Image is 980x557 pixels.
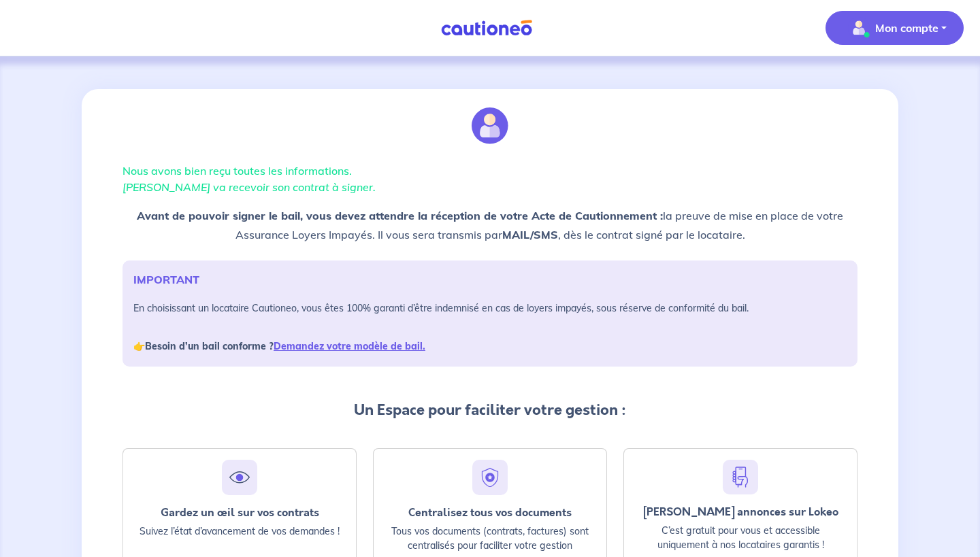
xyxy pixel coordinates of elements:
[385,506,595,519] div: Centralisez tous vos documents
[145,340,425,352] strong: Besoin d’un bail conforme ?
[472,107,508,144] img: illu_account.svg
[133,299,847,356] p: En choisissant un locataire Cautioneo, vous êtes 100% garanti d’être indemnisé en cas de loyers i...
[134,506,345,519] div: Gardez un œil sur vos contrats
[385,524,595,553] p: Tous vos documents (contrats, factures) sont centralisés pour faciliter votre gestion
[137,209,663,222] strong: Avant de pouvoir signer le bail, vous devez attendre la réception de votre Acte de Cautionnement :
[122,163,857,195] p: Nous avons bien reçu toutes les informations.
[478,465,502,490] img: security.svg
[502,228,558,241] strong: MAIL/SMS
[848,17,870,39] img: illu_account_valid_menu.svg
[122,399,857,421] p: Un Espace pour faciliter votre gestion :
[134,524,345,539] p: Suivez l’état d’avancement de vos demandes !
[635,505,846,518] div: [PERSON_NAME] annonces sur Lokeo
[436,20,538,37] img: Cautioneo
[122,206,857,244] p: la preuve de mise en place de votre Assurance Loyers Impayés. Il vous sera transmis par , dès le ...
[274,340,425,352] a: Demandez votre modèle de bail.
[635,524,846,552] p: C’est gratuit pour vous et accessible uniquement à nos locataires garantis !
[728,465,753,489] img: hand-phone-blue.svg
[227,465,252,490] img: eye.svg
[133,273,199,286] strong: IMPORTANT
[122,180,376,194] em: [PERSON_NAME] va recevoir son contrat à signer.
[826,11,964,45] button: illu_account_valid_menu.svgMon compte
[875,20,938,36] p: Mon compte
